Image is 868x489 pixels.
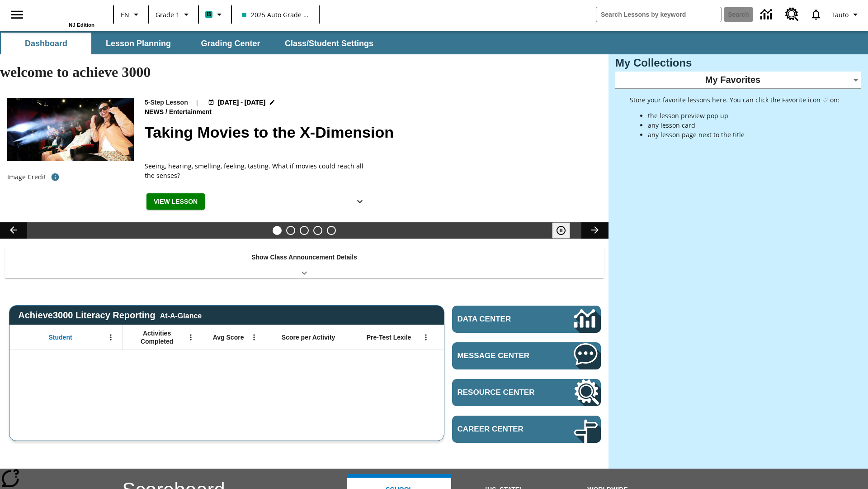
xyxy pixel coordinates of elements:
[458,388,547,397] span: Resource Center
[581,222,609,239] button: Lesson carousel, Next
[828,6,864,23] button: Profile/Settings
[552,222,570,239] button: Pause
[648,111,840,120] li: the lesson preview pop up
[286,226,295,235] button: Slide 2 Do You Want Fries With That?
[202,6,228,23] button: Boost Class color is teal. Change class color
[367,333,411,341] span: Pre-Test Lexile
[4,1,30,28] button: Open side menu
[184,331,198,344] button: Open Menu
[207,9,211,20] span: B
[327,226,336,235] button: Slide 5 Career Lesson
[145,98,188,107] p: 5-Step Lesson
[615,72,861,89] div: My Favorites
[780,2,804,27] a: Resource Center, Will open in new tab
[458,315,543,324] span: Data Center
[648,120,840,130] li: any lesson card
[1,33,91,54] button: Dashboard
[206,98,278,107] button: Aug 18 - Aug 24 Choose Dates
[7,98,134,161] img: Panel in front of the seats sprays water mist to the happy audience at a 4DX-equipped theater.
[615,57,861,69] h3: My Collections
[146,193,205,210] button: View Lesson
[458,425,547,434] span: Career Center
[165,108,167,115] span: /
[630,95,840,105] p: Store your favorite lessons here. You can click the Favorite icon ♡ on:
[300,226,309,235] button: Slide 3 Cars of the Future?
[145,121,598,144] h2: Taking Movies to the X-Dimension
[104,331,118,344] button: Open Menu
[145,107,165,117] span: News
[185,33,276,54] button: Grading Center
[36,4,94,22] a: Home
[117,6,146,23] button: Language: EN, Select a language
[596,7,721,22] input: search field
[351,193,369,210] button: Show Details
[36,3,94,28] div: Home
[804,3,828,26] a: Notifications
[218,98,265,107] span: [DATE] - [DATE]
[152,6,195,23] button: Grade: Grade 1, Select a grade
[160,310,202,320] div: At-A-Glance
[169,107,213,117] span: Entertainment
[49,333,72,341] span: Student
[452,379,601,406] a: Resource Center, Will open in new tab
[127,329,187,345] span: Activities Completed
[755,2,780,27] a: Data Center
[156,10,179,19] span: Grade 1
[251,253,357,262] p: Show Class Announcement Details
[282,333,335,341] span: Score per Activity
[242,10,309,19] span: 2025 Auto Grade 1 A
[452,342,601,369] a: Message Center
[69,22,94,28] span: NJ Edition
[145,161,371,180] div: Seeing, hearing, smelling, feeling, tasting. What if movies could reach all the senses?
[831,10,849,19] span: Tauto
[46,169,64,185] button: Photo credit: Photo by The Asahi Shimbun via Getty Images
[552,222,579,239] div: Pause
[313,226,322,235] button: Slide 4 Pre-release lesson
[419,331,433,344] button: Open Menu
[648,130,840,139] li: any lesson page next to the title
[195,98,199,107] span: |
[93,33,184,54] button: Lesson Planning
[247,331,261,344] button: Open Menu
[452,306,601,333] a: Data Center
[273,226,282,235] button: Slide 1 Taking Movies to the X-Dimension
[18,310,202,321] span: Achieve3000 Literacy Reporting
[7,173,46,182] p: Image Credit
[5,247,604,278] div: Show Class Announcement Details
[278,33,381,54] button: Class/Student Settings
[458,351,547,360] span: Message Center
[121,10,129,19] span: EN
[213,333,244,341] span: Avg Score
[452,416,601,443] a: Career Center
